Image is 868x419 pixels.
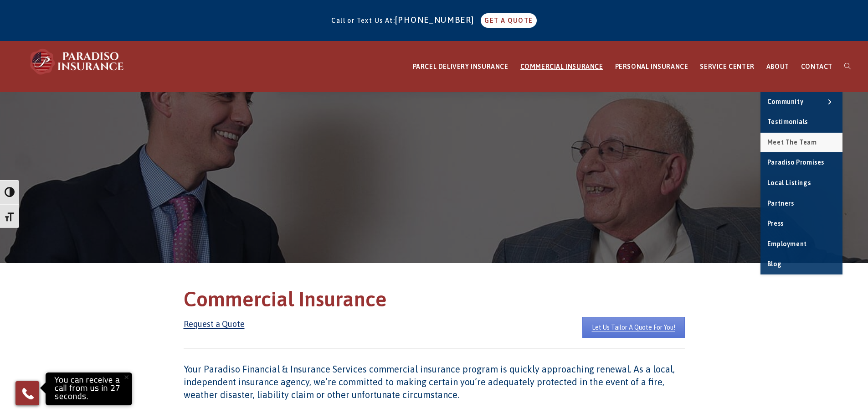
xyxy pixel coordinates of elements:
[760,194,842,214] a: Partners
[795,41,838,92] a: CONTACT
[609,41,694,92] a: PERSONAL INSURANCE
[116,367,136,387] button: Close
[413,63,508,70] span: PARCEL DELIVERY INSURANCE
[184,363,685,401] h4: Your Paradiso Financial & Insurance Services commercial insurance program is quickly approaching ...
[760,112,842,132] a: Testimonials
[407,41,514,92] a: PARCEL DELIVERY INSURANCE
[766,63,789,70] span: ABOUT
[48,375,130,403] p: You can receive a call from us in 27 seconds.
[331,17,395,24] span: Call or Text Us At:
[760,234,842,254] a: Employment
[694,41,760,92] a: SERVICE CENTER
[27,48,128,75] img: Paradiso Insurance
[514,41,609,92] a: COMMERCIAL INSURANCE
[395,15,479,25] a: [PHONE_NUMBER]
[760,173,842,193] a: Local Listings
[767,139,817,146] span: Meet the Team
[760,41,795,92] a: ABOUT
[767,220,784,227] span: Press
[520,63,603,70] span: COMMERCIAL INSURANCE
[481,13,536,28] a: GET A QUOTE
[767,240,807,248] span: Employment
[760,133,842,153] a: Meet the Team
[760,92,842,112] a: Community
[615,63,688,70] span: PERSONAL INSURANCE
[700,63,754,70] span: SERVICE CENTER
[760,254,842,274] a: Blog
[184,319,245,329] a: Request a Quote
[767,159,824,166] span: Paradiso Promises
[21,386,35,401] img: Phone icon
[184,286,685,317] h1: Commercial Insurance
[767,118,808,125] span: Testimonials
[582,317,685,338] a: Let Us Tailor A Quote For You!
[767,179,811,186] span: Local Listings
[801,63,832,70] span: CONTACT
[767,260,781,268] span: Blog
[760,214,842,234] a: Press
[760,153,842,173] a: Paradiso Promises
[767,200,794,207] span: Partners
[767,98,803,105] span: Community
